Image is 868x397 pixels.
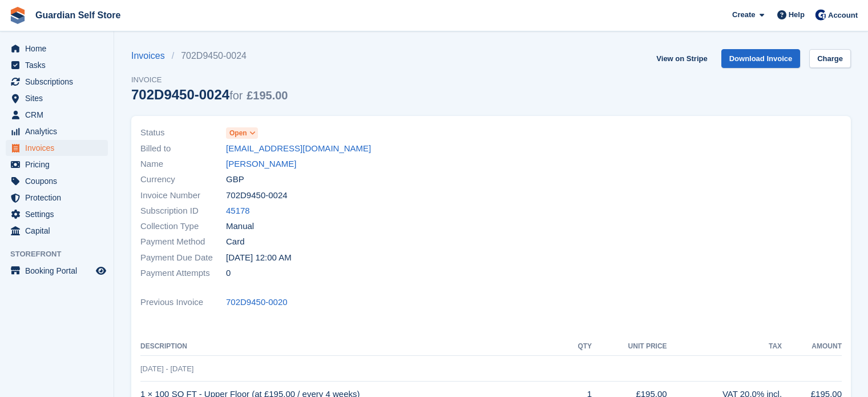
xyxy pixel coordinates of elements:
[226,126,258,139] a: Open
[131,74,288,86] span: Invoice
[652,49,712,68] a: View on Stripe
[140,296,226,309] span: Previous Invoice
[6,57,108,73] a: menu
[226,296,288,309] a: 702D9450-0020
[667,338,782,356] th: Tax
[226,189,288,202] span: 702D9450-0024
[809,49,851,68] a: Charge
[226,142,371,155] a: [EMAIL_ADDRESS][DOMAIN_NAME]
[131,87,288,102] div: 702D9450-0024
[140,126,226,139] span: Status
[782,338,842,356] th: Amount
[25,107,94,123] span: CRM
[6,123,108,139] a: menu
[25,41,94,57] span: Home
[25,74,94,90] span: Subscriptions
[140,158,226,171] span: Name
[247,89,288,102] span: £195.00
[226,235,245,248] span: Card
[25,263,94,279] span: Booking Portal
[25,223,94,239] span: Capital
[140,267,226,280] span: Payment Attempts
[6,107,108,123] a: menu
[226,173,244,186] span: GBP
[6,90,108,106] a: menu
[6,263,108,279] a: menu
[140,220,226,233] span: Collection Type
[226,204,250,218] a: 45178
[226,158,296,171] a: [PERSON_NAME]
[564,338,592,356] th: QTY
[6,41,108,57] a: menu
[6,74,108,90] a: menu
[140,204,226,218] span: Subscription ID
[10,248,114,260] span: Storefront
[140,251,226,264] span: Payment Due Date
[789,9,805,21] span: Help
[226,220,254,233] span: Manual
[25,123,94,139] span: Analytics
[732,9,755,21] span: Create
[25,57,94,73] span: Tasks
[6,206,108,222] a: menu
[229,89,243,102] span: for
[25,173,94,189] span: Coupons
[31,6,125,25] a: Guardian Self Store
[226,267,231,280] span: 0
[592,338,667,356] th: Unit Price
[140,142,226,155] span: Billed to
[25,190,94,206] span: Protection
[229,128,247,138] span: Open
[226,251,292,264] time: 2025-08-11 23:00:00 UTC
[721,49,801,68] a: Download Invoice
[6,173,108,189] a: menu
[25,140,94,156] span: Invoices
[9,7,26,24] img: stora-icon-8386f47178a22dfd0bd8f6a31ec36ba5ce8667c1dd55bd0f319d3a0aa187defe.svg
[828,10,858,21] span: Account
[25,206,94,222] span: Settings
[6,157,108,173] a: menu
[140,338,564,356] th: Description
[94,264,108,278] a: Preview store
[140,173,226,186] span: Currency
[6,140,108,156] a: menu
[6,190,108,206] a: menu
[140,189,226,202] span: Invoice Number
[25,90,94,106] span: Sites
[25,157,94,173] span: Pricing
[815,9,826,21] img: Tom Scott
[140,235,226,248] span: Payment Method
[131,49,288,63] nav: breadcrumbs
[6,223,108,239] a: menu
[131,49,172,63] a: Invoices
[140,364,193,373] span: [DATE] - [DATE]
